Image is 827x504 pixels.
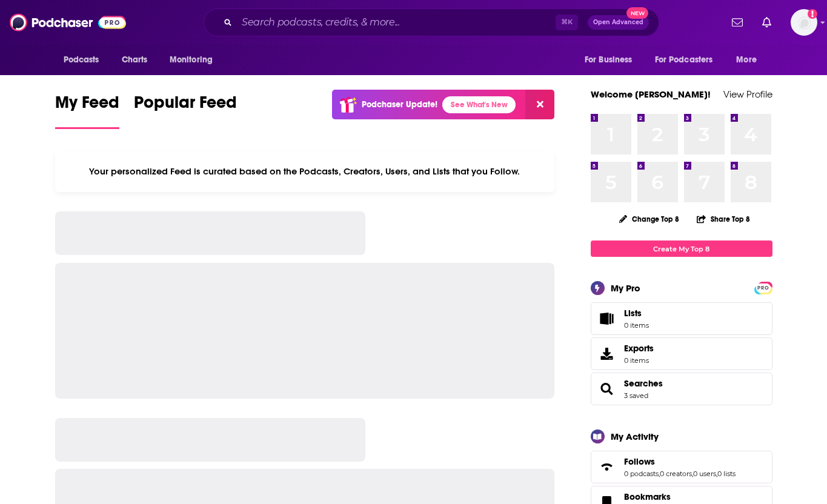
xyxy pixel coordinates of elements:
[595,459,619,476] a: Follows
[591,337,772,370] a: Exports
[791,9,817,36] span: Logged in as courtney.lee
[556,15,578,30] span: ⌘ K
[576,48,648,71] button: open menu
[591,451,772,483] span: Follows
[647,48,731,71] button: open menu
[55,48,115,71] button: open menu
[660,469,692,478] a: 0 creators
[791,9,817,36] button: Show profile menu
[585,51,633,68] span: For Business
[134,92,237,120] span: Popular Feed
[727,12,748,33] a: Show notifications dropdown
[624,308,649,319] span: Lists
[723,88,772,100] a: View Profile
[808,9,817,19] svg: Add a profile image
[611,282,640,294] div: My Pro
[624,343,654,354] span: Exports
[55,92,119,120] span: My Feed
[736,51,757,68] span: More
[693,469,716,478] a: 0 users
[593,19,643,25] span: Open Advanced
[611,431,659,442] div: My Activity
[122,51,148,68] span: Charts
[624,491,671,502] span: Bookmarks
[161,48,228,71] button: open menu
[204,8,659,36] div: Search podcasts, credits, & more...
[591,240,772,257] a: Create My Top 8
[624,356,654,365] span: 0 items
[624,391,648,400] a: 3 saved
[624,456,655,467] span: Follows
[55,92,119,129] a: My Feed
[717,469,736,478] a: 0 lists
[696,207,751,231] button: Share Top 8
[595,380,619,397] a: Searches
[362,99,437,110] p: Podchaser Update!
[659,469,660,478] span: ,
[624,321,649,330] span: 0 items
[10,11,126,34] img: Podchaser - Follow, Share and Rate Podcasts
[588,15,649,30] button: Open AdvancedNew
[237,13,556,32] input: Search podcasts, credits, & more...
[624,308,642,319] span: Lists
[728,48,772,71] button: open menu
[64,51,99,68] span: Podcasts
[612,211,687,227] button: Change Top 8
[624,378,663,389] a: Searches
[756,283,771,292] a: PRO
[655,51,713,68] span: For Podcasters
[591,88,711,100] a: Welcome [PERSON_NAME]!
[757,12,776,33] a: Show notifications dropdown
[442,96,516,113] a: See What's New
[716,469,717,478] span: ,
[595,310,619,327] span: Lists
[595,345,619,362] span: Exports
[134,92,237,129] a: Popular Feed
[591,373,772,405] span: Searches
[624,469,659,478] a: 0 podcasts
[692,469,693,478] span: ,
[626,7,648,19] span: New
[114,48,155,71] a: Charts
[55,151,555,192] div: Your personalized Feed is curated based on the Podcasts, Creators, Users, and Lists that you Follow.
[756,283,771,293] span: PRO
[591,302,772,335] a: Lists
[624,456,736,467] a: Follows
[624,491,695,502] a: Bookmarks
[791,9,817,36] img: User Profile
[170,51,213,68] span: Monitoring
